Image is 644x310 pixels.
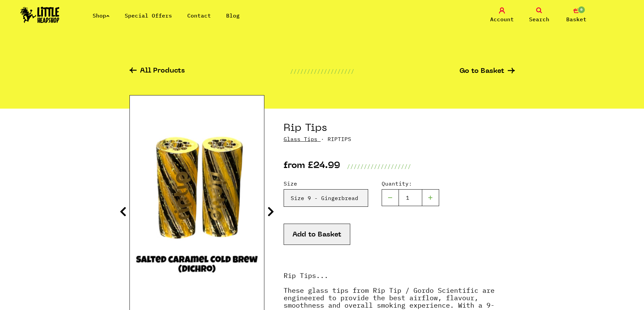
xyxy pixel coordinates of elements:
p: from £24.99 [284,162,340,170]
p: /////////////////// [347,162,411,170]
a: Glass Tips [284,136,317,142]
a: Shop [93,12,110,19]
p: · RIPTIPS [284,135,515,143]
label: Size [284,179,368,188]
label: Quantity: [382,179,439,188]
img: Rip Tips image 4 [130,122,264,290]
a: All Products [129,67,185,75]
img: Little Head Shop Logo [20,7,59,23]
input: 1 [399,189,422,206]
a: Go to Basket [459,68,515,75]
span: Search [529,15,549,23]
a: Search [522,7,556,23]
a: Special Offers [125,12,172,19]
h1: Rip Tips [284,122,515,135]
a: Blog [226,12,240,19]
span: 0 [577,6,586,14]
p: /////////////////// [290,67,354,75]
button: Add to Basket [284,224,350,245]
span: Basket [566,15,587,23]
a: 0 Basket [559,7,593,23]
span: Account [490,15,514,23]
a: Contact [187,12,211,19]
